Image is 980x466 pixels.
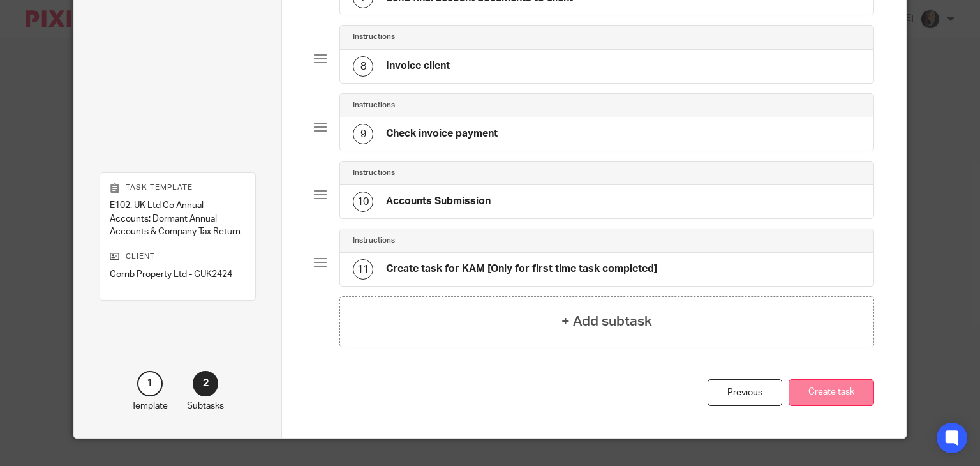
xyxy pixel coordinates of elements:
h4: Instructions [353,32,395,42]
div: 9 [353,124,373,144]
h4: Instructions [353,100,395,110]
h4: Check invoice payment [386,127,498,140]
div: 8 [353,56,373,77]
div: 1 [137,371,163,396]
p: Task template [110,183,246,193]
h4: + Add subtask [561,312,652,331]
p: Subtasks [187,400,224,412]
div: 10 [353,192,373,212]
div: 11 [353,259,373,280]
h4: Instructions [353,168,395,178]
h4: Instructions [353,236,395,246]
p: Template [131,400,168,412]
div: Previous [708,379,782,407]
p: Corrib Property Ltd - GUK2424 [110,268,246,281]
button: Create task [789,379,874,407]
div: 2 [193,371,218,396]
h4: Invoice client [386,59,450,73]
p: E102. UK Ltd Co Annual Accounts: Dormant Annual Accounts & Company Tax Return [110,199,246,238]
p: Client [110,252,246,262]
h4: Accounts Submission [386,195,491,208]
h4: Create task for KAM [Only for first time task completed] [386,262,657,276]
